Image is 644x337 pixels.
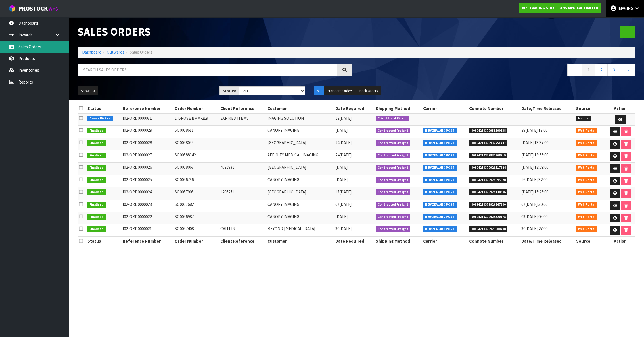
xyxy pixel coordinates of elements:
th: Date/Time Released [520,104,575,113]
td: I02-ORD0000023 [121,200,173,212]
td: SO00588342 [173,150,219,162]
td: BEYOND [MEDICAL_DATA] [266,224,334,237]
span: NEW ZEALAND POST [423,153,457,158]
span: NEW ZEALAND POST [423,214,457,220]
span: 03[DATE]:05:00 [521,214,547,219]
span: 29[DATE]:17:00 [521,127,547,133]
span: [DATE] 13:55:00 [521,152,548,158]
td: SO0057682 [173,200,219,212]
td: CAITLIN [219,224,266,237]
span: Web Portal [576,202,597,208]
a: Outwards [107,49,124,55]
a: → [620,64,635,76]
span: 15[DATE] [335,189,352,195]
td: 4021931 [219,162,266,175]
span: Web Portal [576,165,597,171]
span: Web Portal [576,226,597,232]
a: ← [567,64,582,76]
td: I02-ORD0000031 [121,113,173,126]
span: [DATE] [335,127,348,133]
span: 24[DATE] [335,140,352,145]
span: 12[DATE] [335,115,352,121]
th: Order Number [173,104,219,113]
span: Contracted Freight [376,165,411,171]
td: I02-ORD0000021 [121,224,173,237]
td: 1206271 [219,187,266,200]
a: 2 [595,64,608,76]
td: CANOPY IMAGING [266,175,334,187]
td: [GEOGRAPHIC_DATA] [266,187,334,200]
span: [DATE] [335,177,348,182]
td: I02-ORD0000024 [121,187,173,200]
span: 07[DATE]:30:00 [521,202,547,207]
th: Carrier [422,237,468,246]
a: 1 [582,64,595,76]
td: SO0056987 [173,212,219,224]
td: SO0057408 [173,224,219,237]
input: Search sales orders [78,64,337,76]
span: NEW ZEALAND POST [423,202,457,208]
span: Manual [576,116,591,121]
td: [GEOGRAPHIC_DATA] [266,162,334,175]
span: ProStock [18,5,48,12]
span: Web Portal [576,140,597,146]
th: Order Number [173,237,219,246]
span: Contracted Freight [376,140,411,146]
td: [GEOGRAPHIC_DATA] [266,138,334,150]
span: Finalised [87,189,106,195]
span: NEW ZEALAND POST [423,189,457,195]
span: Finalised [87,202,106,208]
span: [DATE] 15:25:00 [521,189,548,195]
th: Date Required [334,104,374,113]
button: Back Orders [356,86,381,96]
span: IMAGING [618,6,633,11]
span: [DATE] 13:59:00 [521,164,548,170]
span: Finalised [87,128,106,134]
span: NEW ZEALAND POST [423,140,457,146]
strong: Status: [223,88,236,93]
span: 00894210379929138386 [469,189,508,195]
span: 07[DATE] [335,202,352,207]
td: I02-ORD0000026 [121,162,173,175]
span: [DATE] [335,164,348,170]
h1: Sales Orders [78,26,352,38]
span: 16[DATE]:32:00 [521,177,547,182]
span: Finalised [87,214,106,220]
th: Shipping Method [374,104,422,113]
button: Show: 10 [78,86,98,96]
th: Customer [266,237,334,246]
span: Contracted Freight [376,153,411,158]
span: Web Portal [576,153,597,158]
span: Goods Picked [87,116,113,121]
small: WMS [49,6,58,12]
th: Connote Number [468,237,520,246]
span: 00894210379929595028 [469,177,508,183]
span: Client Local Pickup [376,116,410,121]
th: Shipping Method [374,237,422,246]
td: CANOPY IMAGING [266,212,334,224]
span: 00894210379932251447 [469,140,508,146]
span: 00894210379932268919 [469,153,508,158]
span: 00894210379933590538 [469,128,508,134]
th: Customer [266,104,334,113]
span: Finalised [87,226,106,232]
td: AFFINITY MEDICAL IMAGING [266,150,334,162]
td: SO0058055 [173,138,219,150]
button: Standard Orders [324,86,356,96]
th: Carrier [422,104,468,113]
button: All [314,86,324,96]
span: NEW ZEALAND POST [423,177,457,183]
td: SO0058063 [173,162,219,175]
td: IMAGING SOLUTION [266,113,334,126]
td: I02-ORD0000029 [121,126,173,138]
th: Connote Number [468,104,520,113]
span: Finalised [87,165,106,171]
span: 00894210379929517624 [469,165,508,171]
th: Status [86,104,121,113]
th: Client Reference [219,104,266,113]
span: 00894210379923900798 [469,226,508,232]
span: Contracted Freight [376,226,411,232]
td: I02-ORD0000022 [121,212,173,224]
span: NEW ZEALAND POST [423,165,457,171]
td: I02-ORD0000025 [121,175,173,187]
